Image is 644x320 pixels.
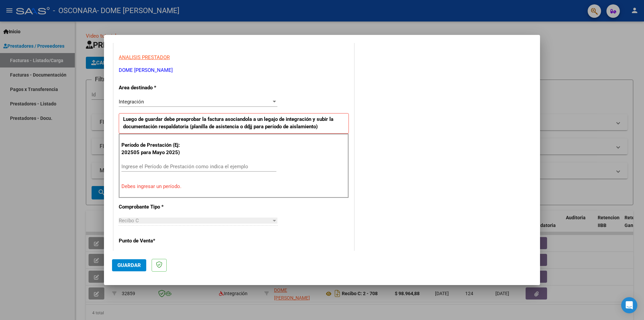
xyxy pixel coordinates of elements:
[119,54,170,60] span: ANALISIS PRESTADOR
[112,259,146,271] button: Guardar
[119,66,349,74] p: DOME [PERSON_NAME]
[119,237,188,245] p: Punto de Venta
[119,203,188,211] p: Comprobante Tipo *
[621,297,637,313] div: Open Intercom Messenger
[123,116,333,130] strong: Luego de guardar debe preaprobar la factura asociandola a un legajo de integración y subir la doc...
[119,218,139,224] span: Recibo C
[121,141,189,156] p: Período de Prestación (Ej: 202505 para Mayo 2025)
[119,99,144,105] span: Integración
[119,84,188,92] p: Area destinado *
[117,262,141,268] span: Guardar
[121,183,346,190] p: Debes ingresar un período.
